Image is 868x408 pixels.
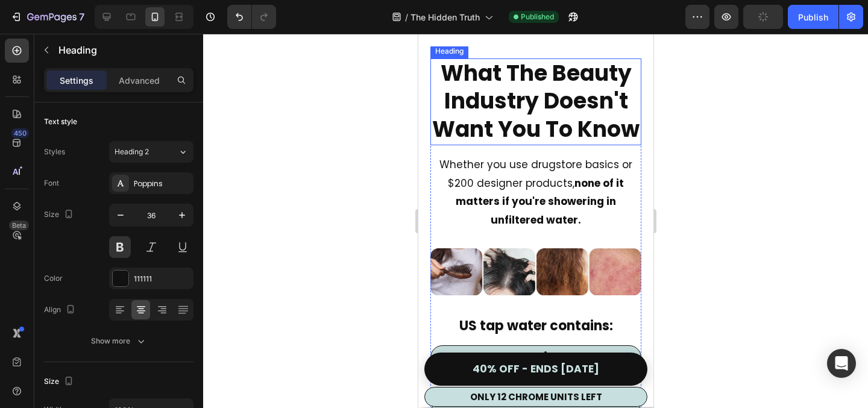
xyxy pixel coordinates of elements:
button: Heading 2 [109,141,193,163]
button: 7 [5,5,90,29]
span: / [405,11,408,24]
div: Color [44,273,63,284]
div: Text style [44,116,77,127]
div: Undo/Redo [227,5,276,29]
button: Publish [788,5,838,29]
p: Heading [58,43,189,57]
div: Font [44,178,59,189]
div: Styles [44,146,65,157]
p: Advanced [119,74,160,87]
span: Heading 2 [115,146,149,157]
div: Poppins [134,178,190,189]
div: Beta [9,221,29,230]
div: Publish [798,11,828,24]
button: Show more [44,330,193,352]
div: 450 [11,128,29,138]
span: Published [521,11,554,22]
div: Align [44,302,78,318]
div: Show more [91,335,147,347]
div: 111111 [134,274,190,284]
p: Settings [60,74,93,87]
p: 7 [79,10,84,24]
div: Open Intercom Messenger [827,349,856,378]
span: The Hidden Truth [410,11,480,24]
iframe: Design area [418,34,653,408]
div: Size [44,374,76,390]
div: Size [44,207,76,223]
